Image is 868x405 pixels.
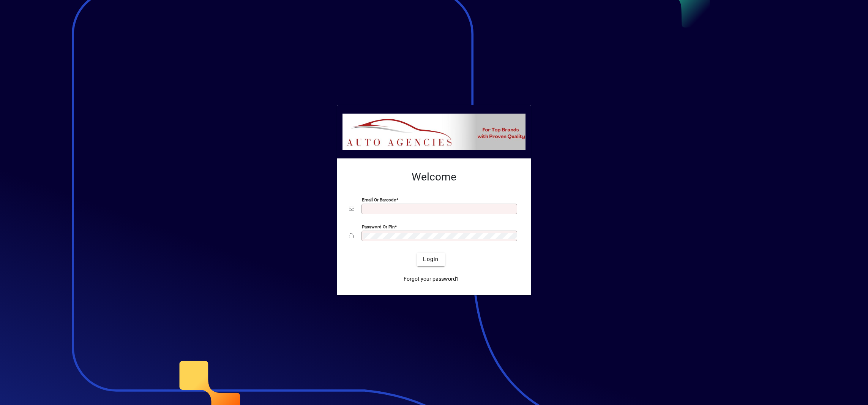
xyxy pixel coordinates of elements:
button: Login [417,253,445,266]
mat-label: Password or Pin [362,224,395,229]
mat-label: Email or Barcode [362,197,396,202]
h2: Welcome [349,171,519,184]
span: Login [423,255,439,263]
span: Forgot your password? [404,275,459,283]
a: Forgot your password? [401,272,462,286]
